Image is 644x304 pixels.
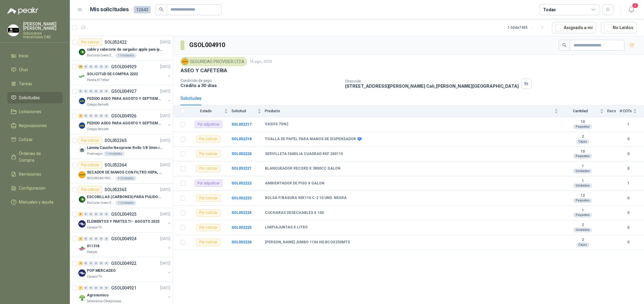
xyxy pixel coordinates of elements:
span: Chat [19,66,28,73]
p: SOL052365 [104,138,127,143]
p: SOL052363 [104,187,127,192]
div: Por cotizar [78,137,102,144]
div: 1 Unidades [115,53,136,58]
div: Por cotizar [197,194,220,202]
span: Licitaciones [19,108,41,115]
p: SOL052364 [104,163,127,167]
a: SOL052225 [231,225,252,230]
b: SOL052222 [231,181,252,185]
div: 0 [94,261,98,265]
div: 0 [89,286,93,290]
a: Manuales y ayuda [7,196,63,208]
p: Crédito a 30 días [180,83,340,88]
b: SOL052223 [231,196,252,200]
div: 0 [84,237,88,241]
a: Por cotizarSOL052363[DATE] Company LogoESCOBILLAS (CARBONES) PARA PULIDORA DEWALTBioCosta Green E... [70,184,173,208]
div: 0 [84,286,88,290]
div: 6 [78,212,83,216]
a: 2 0 0 0 0 0 GSOL004924[DATE] Company Logo011318Patojito [78,235,172,255]
div: Paquetes [573,154,592,159]
p: Dirección [345,79,519,83]
p: [DATE] [160,39,170,45]
img: Company Logo [78,245,86,252]
a: Negociaciones [7,120,63,131]
span: 4 [632,3,639,8]
p: Condición de pago [180,79,340,83]
b: VASOS 7ONZ [265,122,289,127]
a: Solicitudes [7,92,63,103]
div: Cajas [576,242,589,247]
div: 0 [94,237,98,241]
div: Por adjudicar [195,180,222,187]
a: Tareas [7,78,63,90]
span: Tareas [19,80,32,87]
b: 0 [620,166,637,171]
div: 0 [94,114,98,118]
p: [DATE] [160,261,170,266]
div: 0 [99,114,104,118]
p: GSOL004924 [111,237,136,241]
p: Salamanca Oleaginosas SAS [87,299,125,304]
p: [DATE] [160,187,170,193]
p: GSOL004927 [111,89,136,93]
b: 12 [562,193,604,198]
div: Por cotizar [197,224,220,231]
p: [PERSON_NAME] [PERSON_NAME] [23,22,63,30]
p: ASEO Y CAFETERIA [180,67,227,74]
a: Por cotizarSOL052365[DATE] Company LogoLámina Caucho Neopreno Rollo 1/8 3mm rollo x 10MProdinagro... [70,134,173,159]
div: 0 [99,261,104,265]
b: 2 [562,223,604,228]
a: Remisiones [7,168,63,180]
a: 2 0 0 0 0 0 GSOL004926[DATE] Company LogoPEDIDO ASEO PARA AGOSTO Y SEPTIEMBREColegio Bennett [78,112,172,132]
div: 0 [94,89,98,93]
b: 0 [620,239,637,245]
span: search [562,43,567,47]
div: 0 [89,261,93,265]
div: 0 [84,212,88,216]
p: 14 ago, 2025 [250,59,272,65]
b: 1 [562,179,604,184]
div: 1 Unidades [115,201,136,205]
p: GSOL004925 [111,212,136,216]
div: 1 [78,286,83,290]
span: Producto [265,109,553,113]
span: Configuración [19,185,46,191]
b: SOL052220 [231,152,252,156]
b: [PERSON_NAME] JUMBO 1104 HD.BCOX250MTS [265,240,350,245]
b: 1 [562,208,604,213]
p: [DATE] [160,285,170,291]
img: Logo peakr [7,7,38,15]
p: SECADOR DE MANOS CON FILTRO HEPA, SECADO RAPIDO [87,170,163,175]
div: Cajas [576,139,589,144]
p: BioCosta Green Energy S.A.S [87,201,114,205]
p: SOLICITUD DE COMPRA 2202 [87,71,138,77]
div: 0 [104,261,109,265]
p: Soluciones Industriales D&D [23,32,63,39]
img: Company Logo [78,48,86,56]
div: 4 [78,261,83,265]
h1: Mis solicitudes [90,5,129,14]
p: Colegio Bennett [87,127,108,132]
span: Inicio [19,52,29,59]
b: 1 [562,164,604,169]
div: 0 [104,89,109,93]
b: 10 [562,149,604,154]
div: 0 [104,286,109,290]
a: Órdenes de Compra [7,148,63,166]
a: Configuración [7,182,63,194]
b: LIMPIAJUNTAS X LITRO [265,225,308,230]
p: ESCOBILLAS (CARBONES) PARA PULIDORA DEWALT [87,194,163,200]
th: Producto [265,105,562,117]
p: GSOL004922 [111,261,136,265]
b: SOL052218 [231,137,252,141]
b: BOLSA P/BASURA 90X110 C-2 10 UND. NEGRA [265,196,347,201]
span: Órdenes de Compra [19,150,57,164]
div: 0 [104,65,109,69]
div: Por cotizar [197,136,220,143]
a: 0 0 0 0 0 0 GSOL004927[DATE] Company LogoPEDIDO ASEO PARA AGOSTO Y SEPTIEMBRE 2Colegio Bennett [78,88,172,107]
h3: GSOL004910 [189,40,226,50]
b: SOL052221 [231,166,252,171]
div: Por cotizar [197,209,220,217]
div: 1 Unidades [104,151,125,156]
